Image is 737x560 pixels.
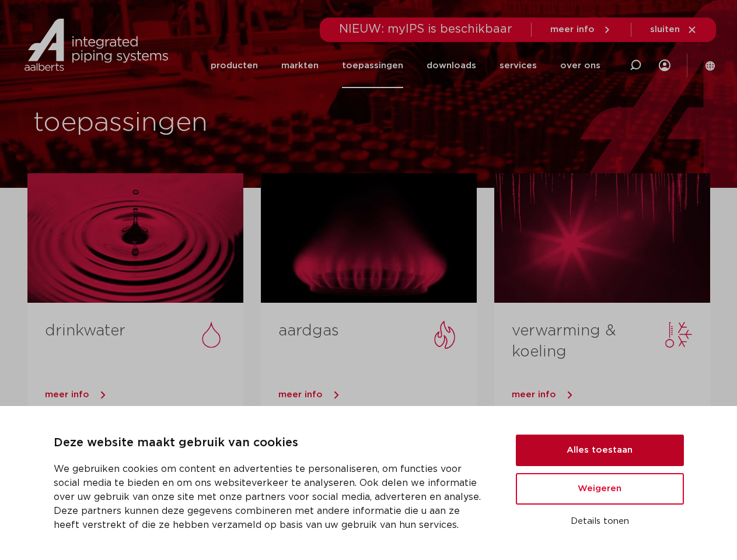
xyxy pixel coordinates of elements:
button: Details tonen [516,512,684,531]
p: We gebruiken cookies om content en advertenties te personaliseren, om functies voor social media ... [54,462,488,532]
a: downloads [427,43,476,88]
span: NIEUW: myIPS is beschikbaar [339,23,512,35]
h1: toepassingen [33,104,363,142]
span: meer info [45,390,89,399]
a: meer info [278,386,477,404]
span: meer info [278,390,323,399]
div: my IPS [659,52,670,78]
button: Weigeren [516,473,684,505]
a: producten [211,43,258,88]
button: Alles toestaan [516,435,684,466]
p: Deze website maakt gebruik van cookies [54,434,488,453]
a: services [500,43,537,88]
span: sluiten [650,25,680,34]
a: meer info [550,24,612,35]
a: meer info [512,386,710,404]
span: meer info [512,390,556,399]
a: markten [281,43,319,88]
a: sluiten [650,24,697,35]
a: over ons [560,43,600,88]
a: verwarming & koeling [512,323,616,359]
a: aardgas [278,323,339,338]
a: toepassingen [342,43,403,88]
span: meer info [550,25,595,34]
a: drinkwater [45,323,125,338]
nav: Menu [211,43,600,88]
a: meer info [45,386,243,404]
